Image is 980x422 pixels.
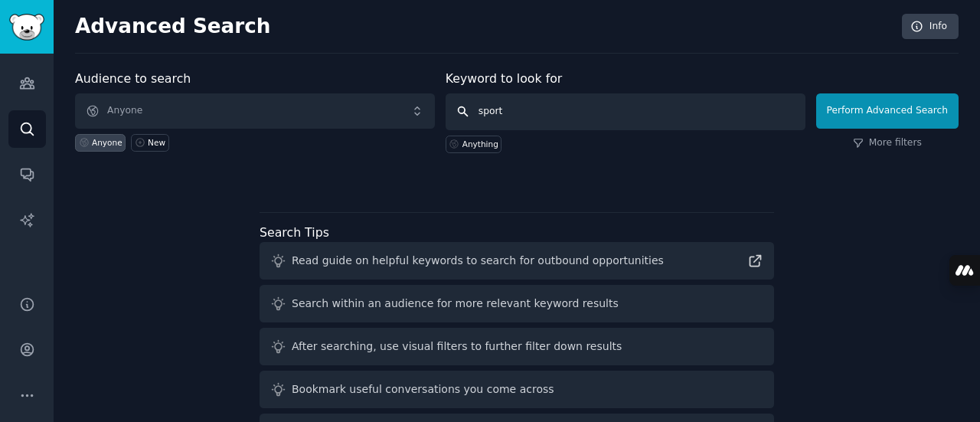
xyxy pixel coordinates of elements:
[292,253,664,269] div: Read guide on helpful keywords to search for outbound opportunities
[148,137,165,148] div: New
[292,339,622,355] div: After searching, use visual filters to further filter down results
[292,381,554,397] div: Bookmark useful conversations you come across
[75,93,435,129] button: Anyone
[75,15,893,39] h2: Advanced Search
[92,137,122,148] div: Anyone
[446,71,563,86] label: Keyword to look for
[902,14,959,40] a: Info
[446,93,805,130] input: Any keyword
[462,139,498,149] div: Anything
[816,93,959,129] button: Perform Advanced Search
[260,225,329,240] label: Search Tips
[75,71,191,86] label: Audience to search
[9,14,44,41] img: GummySearch logo
[853,136,922,150] a: More filters
[131,134,168,152] a: New
[292,296,619,312] div: Search within an audience for more relevant keyword results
